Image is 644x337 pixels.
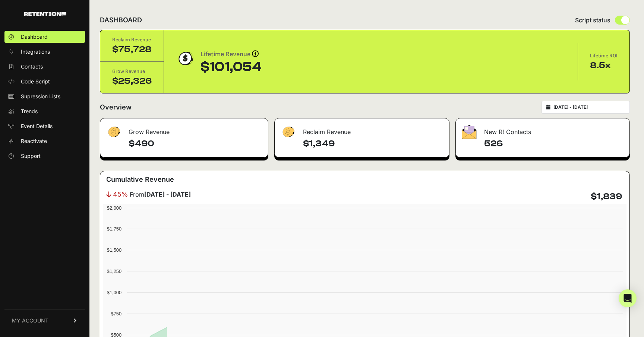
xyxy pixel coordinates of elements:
[591,191,622,203] h4: $1,839
[107,205,121,211] text: $2,000
[112,75,152,87] div: $25,326
[281,125,296,139] img: fa-dollar-13500eef13a19c4ab2b9ed9ad552e47b0d9fc28b02b83b90ba0e00f96d6372e9.png
[100,118,268,141] div: Grow Revenue
[106,174,174,185] h3: Cumulative Revenue
[107,226,121,232] text: $1,750
[112,44,152,55] div: $75,728
[21,137,47,145] span: Reactivate
[129,138,262,150] h4: $490
[4,120,85,132] a: Event Details
[590,52,618,60] div: Lifetime ROI
[112,36,152,44] div: Reclaim Revenue
[130,190,191,199] span: From
[484,138,624,150] h4: 526
[21,108,38,115] span: Trends
[21,78,50,85] span: Code Script
[4,76,85,88] a: Code Script
[4,309,85,332] a: MY ACCOUNT
[4,61,85,73] a: Contacts
[4,46,85,58] a: Integrations
[107,290,121,295] text: $1,000
[456,118,629,141] div: New R! Contacts
[275,118,449,141] div: Reclaim Revenue
[575,16,610,25] span: Script status
[21,152,41,160] span: Support
[21,93,60,100] span: Supression Lists
[201,49,262,60] div: Lifetime Revenue
[21,48,50,55] span: Integrations
[462,125,477,139] img: fa-envelope-19ae18322b30453b285274b1b8af3d052b27d846a4fbe8435d1a52b978f639a2.png
[176,49,195,68] img: dollar-coin-05c43ed7efb7bc0c12610022525b4bbbb207c7efeef5aecc26f025e68dcafac9.png
[590,60,618,71] div: 8.5x
[4,150,85,162] a: Support
[111,311,121,317] text: $750
[107,268,121,274] text: $1,250
[100,15,142,25] h2: DASHBOARD
[4,90,85,102] a: Supression Lists
[107,247,121,253] text: $1,500
[106,125,121,139] img: fa-dollar-13500eef13a19c4ab2b9ed9ad552e47b0d9fc28b02b83b90ba0e00f96d6372e9.png
[21,33,48,41] span: Dashboard
[201,60,262,74] div: $101,054
[24,12,66,16] img: Retention.com
[12,317,48,324] span: MY ACCOUNT
[113,189,128,200] span: 45%
[112,68,152,75] div: Grow Revenue
[21,123,53,130] span: Event Details
[21,63,43,70] span: Contacts
[4,135,85,147] a: Reactivate
[619,289,637,307] div: Open Intercom Messenger
[100,102,132,112] h2: Overview
[4,105,85,117] a: Trends
[144,191,191,198] strong: [DATE] - [DATE]
[4,31,85,43] a: Dashboard
[303,138,443,150] h4: $1,349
